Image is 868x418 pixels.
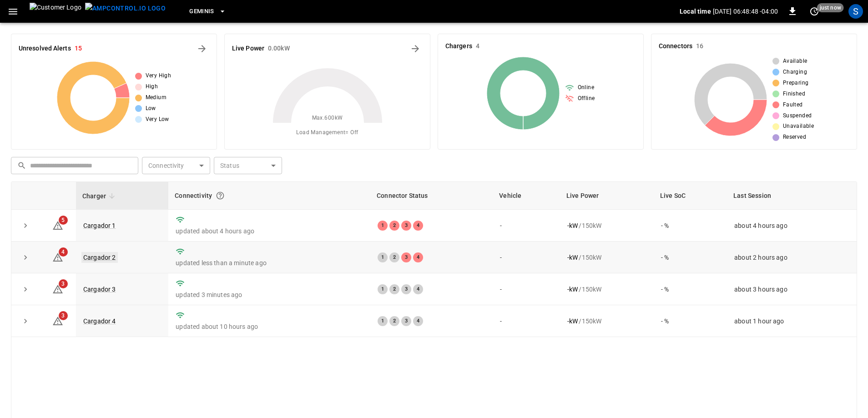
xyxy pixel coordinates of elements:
[493,305,560,337] td: -
[176,227,363,236] p: updated about 4 hours ago
[578,94,595,103] span: Offline
[680,7,711,16] p: Local time
[176,322,363,331] p: updated about 10 hours ago
[19,44,71,54] h6: Unresolved Alerts
[52,253,63,260] a: 4
[75,44,82,54] h6: 15
[82,191,118,201] span: Charger
[85,3,166,14] img: ampcontrol.io logo
[389,284,399,294] div: 2
[783,101,803,110] span: Faulted
[578,83,594,92] span: Online
[378,252,388,262] div: 1
[186,3,230,20] button: Geminis
[727,242,857,273] td: about 2 hours ago
[807,4,822,19] button: set refresh interval
[232,44,264,54] h6: Live Power
[176,290,363,299] p: updated 3 minutes ago
[783,111,812,121] span: Suspended
[83,286,116,293] a: Cargador 3
[401,316,411,326] div: 3
[195,41,209,56] button: All Alerts
[783,57,807,66] span: Available
[567,253,646,262] div: / 150 kW
[81,252,118,263] a: Cargador 2
[389,316,399,326] div: 2
[59,279,68,288] span: 3
[378,284,388,294] div: 1
[727,210,857,242] td: about 4 hours ago
[175,187,364,204] div: Connectivity
[567,317,578,326] p: - kW
[413,316,423,326] div: 4
[659,41,692,51] h6: Connectors
[296,128,358,137] span: Load Management = Off
[83,222,116,229] a: Cargador 1
[401,221,411,231] div: 3
[783,133,806,142] span: Reserved
[783,90,805,99] span: Finished
[654,273,727,305] td: - %
[378,316,388,326] div: 1
[654,182,727,210] th: Live SoC
[696,41,703,51] h6: 16
[59,311,68,320] span: 3
[146,82,158,91] span: High
[560,182,654,210] th: Live Power
[52,317,63,324] a: 3
[59,216,68,225] span: 5
[493,182,560,210] th: Vehicle
[567,221,646,230] div: / 150 kW
[817,3,844,12] span: just now
[413,284,423,294] div: 4
[493,242,560,273] td: -
[389,221,399,231] div: 2
[59,247,68,257] span: 4
[189,6,214,17] span: Geminis
[713,7,778,16] p: [DATE] 06:48:48 -04:00
[19,251,32,264] button: expand row
[401,252,411,262] div: 3
[783,79,809,88] span: Preparing
[176,258,363,267] p: updated less than a minute ago
[654,210,727,242] td: - %
[654,242,727,273] td: - %
[401,284,411,294] div: 3
[493,273,560,305] td: -
[727,305,857,337] td: about 1 hour ago
[378,221,388,231] div: 1
[727,273,857,305] td: about 3 hours ago
[19,282,32,296] button: expand row
[52,285,63,292] a: 3
[413,252,423,262] div: 4
[19,314,32,328] button: expand row
[567,253,578,262] p: - kW
[567,317,646,326] div: / 150 kW
[413,221,423,231] div: 4
[389,252,399,262] div: 2
[567,285,646,294] div: / 150 kW
[654,305,727,337] td: - %
[146,104,156,113] span: Low
[146,71,172,81] span: Very High
[476,41,479,51] h6: 4
[567,221,578,230] p: - kW
[445,41,472,51] h6: Chargers
[268,44,290,54] h6: 0.00 kW
[52,221,63,228] a: 5
[783,68,807,77] span: Charging
[146,93,167,102] span: Medium
[370,182,493,210] th: Connector Status
[848,4,863,19] div: profile-icon
[493,210,560,242] td: -
[83,317,116,325] a: Cargador 4
[408,41,423,56] button: Energy Overview
[312,114,343,123] span: Max. 600 kW
[30,3,81,20] img: Customer Logo
[146,115,169,124] span: Very Low
[19,219,32,232] button: expand row
[783,122,814,131] span: Unavailable
[727,182,857,210] th: Last Session
[212,187,228,204] button: Connection between the charger and our software.
[567,285,578,294] p: - kW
